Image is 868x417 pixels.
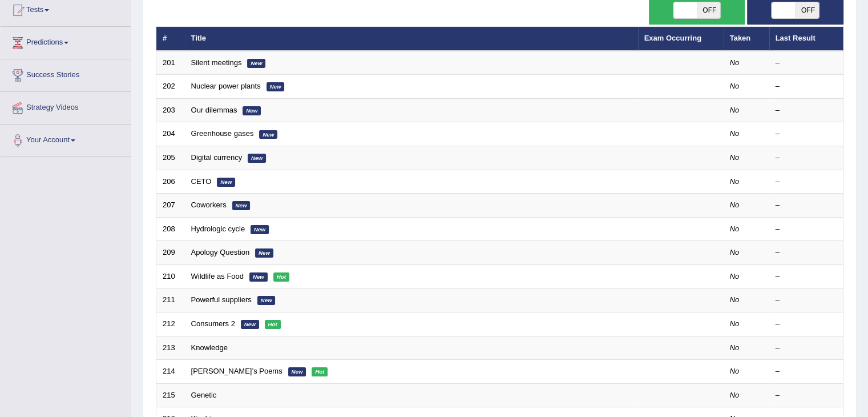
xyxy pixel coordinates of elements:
th: Last Result [769,27,843,51]
td: 201 [156,51,185,75]
em: New [288,367,306,376]
em: New [217,178,235,187]
a: Silent meetings [191,58,242,67]
td: 214 [156,360,185,384]
em: No [730,295,740,304]
em: New [251,225,269,234]
em: Hot [265,320,281,329]
a: Exam Occurring [644,34,701,42]
a: Our dilemmas [191,106,237,114]
td: 202 [156,75,185,99]
div: – [776,58,837,69]
em: New [249,272,268,282]
td: 212 [156,312,185,336]
a: Success Stories [1,59,131,88]
a: Greenhouse gases [191,129,254,138]
em: Hot [312,367,328,376]
a: CETO [191,177,212,186]
div: – [776,343,837,354]
td: 205 [156,146,185,170]
em: No [730,106,740,114]
a: Genetic [191,391,217,399]
td: 210 [156,264,185,288]
div: – [776,153,837,163]
td: 206 [156,170,185,194]
em: No [730,272,740,280]
a: Knowledge [191,343,228,352]
div: – [776,224,837,235]
em: No [730,248,740,256]
em: New [247,59,265,68]
th: Taken [724,27,769,51]
em: Hot [273,272,289,282]
a: Coworkers [191,201,227,209]
em: No [730,224,740,233]
a: Digital currency [191,153,243,162]
a: Predictions [1,27,131,55]
div: – [776,390,837,401]
em: No [730,82,740,90]
td: 208 [156,217,185,241]
a: Strategy Videos [1,92,131,121]
em: New [243,106,261,115]
td: 211 [156,288,185,312]
div: – [776,295,837,306]
td: 213 [156,336,185,360]
td: 215 [156,383,185,407]
em: New [241,320,259,329]
em: New [255,248,273,258]
a: Wildlife as Food [191,272,244,280]
a: Consumers 2 [191,319,235,328]
div: – [776,366,837,377]
em: No [730,391,740,399]
div: – [776,271,837,282]
td: 207 [156,194,185,218]
td: 203 [156,98,185,122]
th: Title [185,27,638,51]
a: Powerful suppliers [191,295,252,304]
a: Nuclear power plants [191,82,261,90]
a: Your Account [1,125,131,153]
span: OFF [796,2,819,18]
a: Apology Question [191,248,250,256]
div: – [776,247,837,258]
div: – [776,200,837,211]
em: No [730,319,740,328]
th: # [156,27,185,51]
em: No [730,153,740,162]
div: – [776,81,837,92]
em: No [730,343,740,352]
a: [PERSON_NAME]’s Poems [191,367,282,375]
em: New [259,130,277,139]
em: New [232,201,251,210]
div: – [776,319,837,330]
em: No [730,177,740,186]
em: New [267,82,285,91]
div: – [776,129,837,139]
em: No [730,58,740,67]
em: New [257,296,276,305]
em: No [730,129,740,138]
em: No [730,367,740,375]
div: – [776,177,837,187]
a: Hydrologic cycle [191,224,245,233]
td: 204 [156,122,185,146]
td: 209 [156,241,185,265]
div: – [776,105,837,116]
em: New [248,154,266,163]
span: OFF [697,2,721,18]
em: No [730,201,740,209]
